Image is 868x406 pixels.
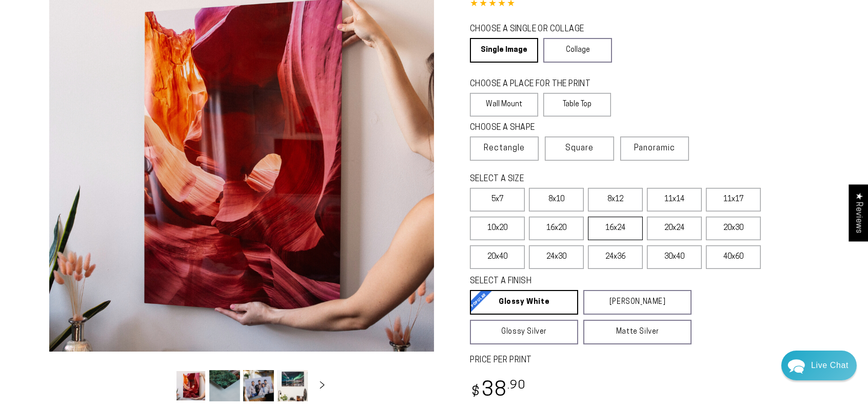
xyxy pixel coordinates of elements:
label: 8x12 [588,188,643,211]
legend: CHOOSE A SHAPE [470,122,603,134]
legend: SELECT A SIZE [470,173,675,185]
legend: CHOOSE A SINGLE OR COLLAGE [470,24,602,35]
label: 40x60 [706,245,761,269]
label: 20x30 [706,217,761,240]
label: 20x24 [647,217,702,240]
label: 10x20 [470,217,525,240]
label: 24x30 [529,245,584,269]
label: 8x10 [529,188,584,211]
button: Slide right [311,374,333,397]
a: Collage [543,38,611,63]
label: PRICE PER PRINT [470,355,819,366]
sup: .90 [507,380,526,392]
span: Square [565,142,594,154]
label: 16x20 [529,217,584,240]
legend: SELECT A FINISH [470,276,667,287]
span: Rectangle [484,142,525,154]
label: 11x17 [706,188,761,211]
bdi: 38 [470,381,526,401]
button: Load image 3 in gallery view [243,370,274,401]
label: 11x14 [647,188,702,211]
label: 5x7 [470,188,525,211]
label: Wall Mount [470,93,538,117]
label: 16x24 [588,217,643,240]
button: Load image 1 in gallery view [175,370,206,401]
span: Panoramic [634,144,675,152]
button: Load image 2 in gallery view [209,370,240,401]
legend: CHOOSE A PLACE FOR THE PRINT [470,79,602,90]
label: 20x40 [470,245,525,269]
label: 24x36 [588,245,643,269]
label: 30x40 [647,245,702,269]
a: Matte Silver [583,320,692,344]
label: Table Top [543,93,611,117]
button: Load image 4 in gallery view [277,370,308,401]
div: Contact Us Directly [811,351,849,380]
div: Click to open Judge.me floating reviews tab [849,184,868,241]
a: Glossy White [470,290,578,315]
button: Slide left [150,374,172,397]
a: Single Image [470,38,538,63]
span: $ [471,385,480,399]
a: [PERSON_NAME] [583,290,692,315]
a: Glossy Silver [470,320,578,344]
div: Chat widget toggle [781,351,857,380]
